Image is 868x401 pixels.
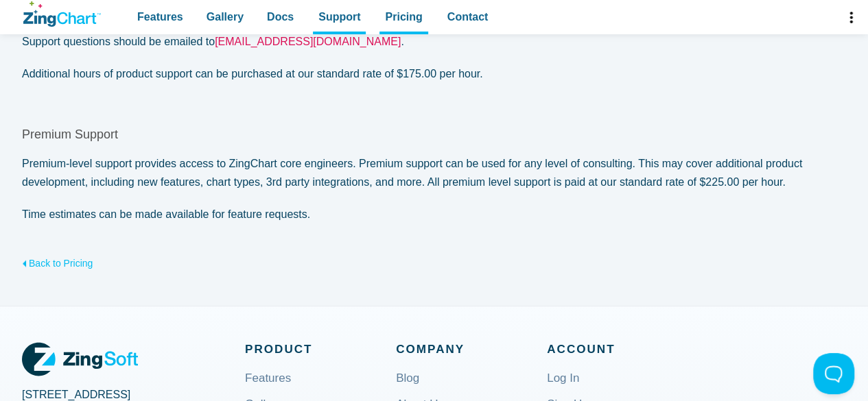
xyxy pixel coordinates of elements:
a: ZingChart Logo. Click to return to the homepage [23,1,101,27]
span: Pricing [385,8,422,26]
p: Time estimates can be made available for feature requests. [22,205,846,223]
span: Features [137,8,183,26]
p: Additional hours of product support can be purchased at our standard rate of $175.00 per hour. [22,64,846,83]
span: Account [547,339,698,359]
iframe: Help Scout Beacon - Open [813,353,854,394]
h2: Premium Support [22,127,846,143]
span: Gallery [207,8,244,26]
span: Docs [267,8,294,26]
span: Support [318,8,360,26]
a: [EMAIL_ADDRESS][DOMAIN_NAME] [215,36,401,47]
span: Contact [447,8,489,26]
a: ZingSoft Logo. Click to visit the ZingSoft site (external). [22,339,138,379]
span: Product [245,339,396,359]
span: Company [396,339,547,359]
p: Premium-level support provides access to ZingChart core engineers. Premium support can be used fo... [22,154,846,191]
a: Back to Pricing [22,250,93,272]
p: Support questions should be emailed to . [22,32,846,51]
